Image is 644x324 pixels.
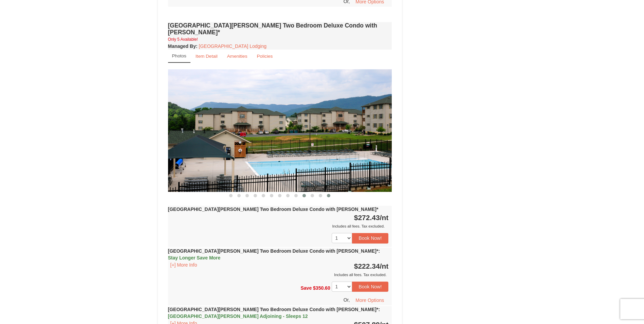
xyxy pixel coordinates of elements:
div: Includes all fees. Tax excluded. [168,223,389,230]
div: Includes all fees. Tax excluded. [168,271,389,278]
a: Photos [168,50,190,63]
small: Photos [172,53,186,58]
span: $222.34 [354,262,380,270]
small: Item Detail [196,54,218,59]
strong: : [168,43,198,49]
small: Amenities [227,54,247,59]
button: Book Now! [352,233,389,243]
a: Amenities [223,50,252,63]
a: Policies [252,50,277,63]
img: 18876286-159-7a4bbc66.jpg [168,69,392,192]
span: [GEOGRAPHIC_DATA][PERSON_NAME] Adjoining - Sleeps 12 [168,313,308,319]
strong: $272.43 [354,214,389,221]
span: Save [300,285,312,290]
strong: [GEOGRAPHIC_DATA][PERSON_NAME] Two Bedroom Deluxe Condo with [PERSON_NAME]* [168,307,380,319]
small: Policies [257,54,273,59]
span: : [378,307,380,312]
strong: [GEOGRAPHIC_DATA][PERSON_NAME] Two Bedroom Deluxe Condo with [PERSON_NAME]* [168,206,379,212]
button: [+] More Info [168,261,200,269]
span: /nt [380,214,389,221]
a: [GEOGRAPHIC_DATA] Lodging [199,43,266,49]
span: $350.60 [313,285,330,290]
strong: [GEOGRAPHIC_DATA][PERSON_NAME] Two Bedroom Deluxe Condo with [PERSON_NAME]* [168,248,380,260]
span: Managed By [168,43,196,49]
span: /nt [380,262,389,270]
button: More Options [351,295,388,305]
button: Book Now! [352,282,389,292]
h4: [GEOGRAPHIC_DATA][PERSON_NAME] Two Bedroom Deluxe Condo with [PERSON_NAME]* [168,22,392,36]
span: Stay Longer Save More [168,255,221,260]
span: Or, [344,297,350,303]
a: Item Detail [191,50,222,63]
small: Only 5 Available! [168,37,198,42]
span: : [378,248,380,254]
